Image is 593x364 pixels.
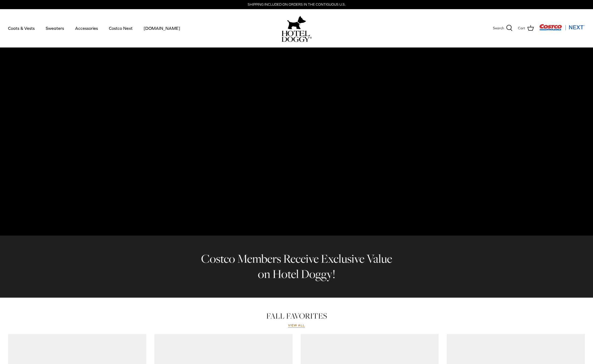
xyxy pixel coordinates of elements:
a: Sweaters [41,19,69,37]
img: hoteldoggy.com [287,15,306,31]
h2: Costco Members Receive Exclusive Value on Hotel Doggy! [197,251,396,282]
a: hoteldoggy.com hoteldoggycom [282,15,312,42]
a: FALL FAVORITES [266,311,327,321]
img: hoteldoggycom [282,31,312,42]
span: Cart [518,26,525,31]
a: [DOMAIN_NAME] [139,19,185,37]
a: Coats & Vests [3,19,40,37]
a: Accessories [70,19,103,37]
a: Costco Next [104,19,137,37]
span: Search [493,26,504,31]
img: Costco Next [539,24,585,31]
a: View all [288,323,305,328]
a: Cart [518,25,534,32]
a: Search [493,25,513,32]
a: Visit Costco Next [539,27,585,31]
